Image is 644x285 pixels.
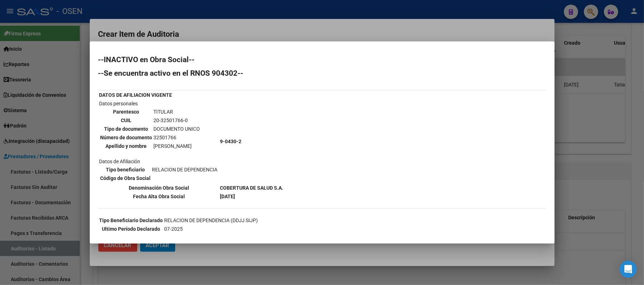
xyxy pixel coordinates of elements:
td: DOCUMENTO UNICO [153,125,201,133]
td: RELACION DE DEPENDENCIA (DDJJ SIJP) [164,216,259,224]
th: CUIL [100,116,153,124]
th: Fecha Alta Obra Social [99,192,219,200]
th: Parentesco [100,108,153,116]
th: Tipo Beneficiario Declarado [99,216,163,224]
th: Número de documento [100,134,153,141]
b: DATOS DE AFILIACION VIGENTE [99,92,172,98]
b: 9-0430-2 [220,139,242,144]
b: COBERTURA DE SALUD S.A. [220,185,284,191]
td: 32501766 [153,134,201,141]
td: [PERSON_NAME] [153,142,201,150]
h2: --INACTIVO en Obra Social-- [98,56,546,63]
td: 07-2025 [164,225,259,233]
b: [DATE] [220,194,235,199]
div: Open Intercom Messenger [620,261,637,278]
h2: --Se encuentra activo en el RNOS 904302-- [98,70,546,77]
th: Código de Obra Social [100,174,151,182]
th: Tipo beneficiario [100,166,151,174]
td: RELACION DE DEPENDENCIA [152,166,218,174]
th: Apellido y nombre [100,142,153,150]
th: Tipo de documento [100,125,153,133]
td: TITULAR [153,108,201,116]
td: Datos personales Datos de Afiliación [99,100,219,183]
th: Ultimo Período Declarado [99,225,163,233]
td: 20-32501766-0 [153,116,201,124]
th: Denominación Obra Social [99,184,219,192]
